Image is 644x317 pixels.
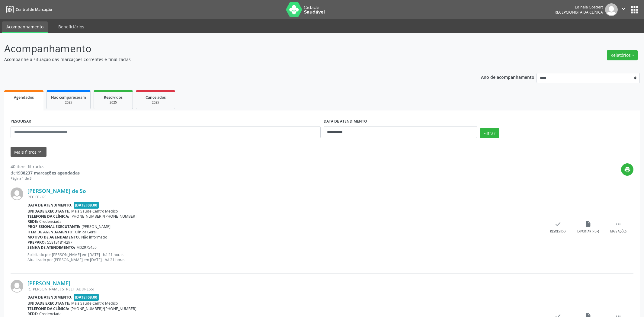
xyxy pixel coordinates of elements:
div: 2025 [51,100,86,105]
b: Telefone da clínica: [27,214,69,219]
span: Credenciada [39,311,62,316]
button: Filtrar [480,128,499,138]
span: 558131814297 [47,240,72,245]
b: Unidade executante: [27,301,70,306]
span: Resolvidos [104,95,123,100]
b: Motivo de agendamento: [27,235,80,240]
a: Central de Marcação [4,5,52,14]
b: Rede: [27,311,38,316]
button: Relatórios [607,50,638,60]
label: DATA DE ATENDIMENTO [324,117,367,126]
span: M02975455 [76,245,97,250]
b: Data de atendimento: [27,295,72,300]
img: img [11,280,23,293]
b: Preparo: [27,240,46,245]
button: print [621,163,633,176]
span: Recepcionista da clínica [555,10,603,15]
p: Acompanhamento [4,41,449,56]
a: Beneficiários [54,21,88,32]
a: Acompanhamento [2,21,48,33]
span: [PERSON_NAME] [82,224,111,229]
div: de [11,170,80,176]
button: apps [629,5,640,15]
label: PESQUISAR [11,117,31,126]
span: Mais Saude Centro Medico [71,209,118,214]
i: keyboard_arrow_down [37,149,43,155]
div: R. [PERSON_NAME][STREET_ADDRESS] [27,287,543,292]
a: [PERSON_NAME] [27,280,70,287]
span: [DATE] 08:00 [74,202,99,209]
div: Edineia Goedert [555,5,603,10]
div: RECIFE - PE [27,194,543,200]
i: print [624,166,631,173]
b: Data de atendimento: [27,203,72,208]
span: Não informado [81,235,107,240]
div: 40 itens filtrados [11,163,80,170]
span: [PHONE_NUMBER]/[PHONE_NUMBER] [70,214,136,219]
b: Profissional executante: [27,224,80,229]
button: Mais filtroskeyboard_arrow_down [11,147,46,157]
div: 2025 [140,100,171,105]
b: Item de agendamento: [27,229,74,235]
button:  [618,3,629,16]
i:  [615,221,622,227]
span: Central de Marcação [16,7,52,12]
span: Não compareceram [51,95,86,100]
b: Telefone da clínica: [27,306,69,311]
span: Cancelados [146,95,166,100]
div: 2025 [98,100,128,105]
a: [PERSON_NAME] de So [27,187,86,194]
span: Clinica Geral [75,229,97,235]
b: Unidade executante: [27,209,70,214]
span: [PHONE_NUMBER]/[PHONE_NUMBER] [70,306,136,311]
i: check [555,221,561,227]
p: Ano de acompanhamento [481,73,534,81]
b: Senha de atendimento: [27,245,75,250]
div: Página 1 de 3 [11,176,80,181]
div: Resolvido [550,229,566,234]
span: Mais Saude Centro Medico [71,301,118,306]
p: Acompanhe a situação das marcações correntes e finalizadas [4,56,449,62]
span: [DATE] 08:00 [74,294,99,301]
b: Rede: [27,219,38,224]
strong: 1938237 marcações agendadas [16,170,80,176]
i:  [620,5,627,12]
span: Credenciada [39,219,62,224]
img: img [11,187,23,200]
img: img [605,3,618,16]
span: Agendados [14,95,34,100]
div: Exportar (PDF) [577,229,599,234]
i: insert_drive_file [585,221,591,227]
p: Solicitado por [PERSON_NAME] em [DATE] - há 21 horas Atualizado por [PERSON_NAME] em [DATE] - há ... [27,252,543,262]
div: Mais ações [610,229,626,234]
